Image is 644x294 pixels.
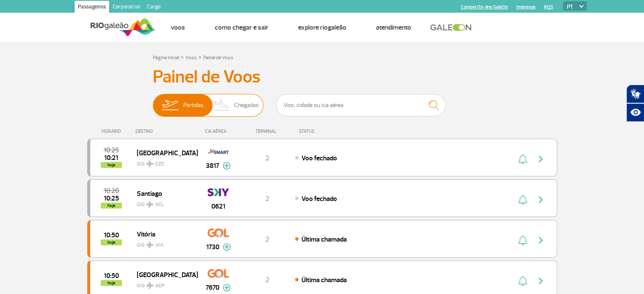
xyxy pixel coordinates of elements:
h3: Painel de Voos [153,66,492,88]
span: GIG [137,278,191,290]
span: AEP [155,282,165,290]
img: destiny_airplane.svg [146,242,154,248]
input: Voo, cidade ou cia aérea [276,94,445,116]
span: 2025-09-25 10:50:00 [104,232,119,238]
span: 2025-09-25 10:21:00 [104,155,118,161]
span: 2 [265,195,269,203]
img: seta-direita-painel-voo.svg [536,195,546,205]
span: VIX [155,242,163,249]
img: seta-direita-painel-voo.svg [536,276,546,286]
div: TERMINAL [240,129,295,134]
a: Voos [171,23,185,32]
span: SCL [155,201,164,209]
button: Abrir tradutor de língua de sinais. [626,85,644,103]
img: mais-info-painel-voo.svg [223,162,231,170]
a: Painel de Voos [203,55,233,61]
span: Última chamada [301,235,347,244]
a: Cargo [144,1,164,14]
a: Página Inicial [153,55,179,61]
img: destiny_airplane.svg [146,201,154,208]
span: Chegadas [234,94,259,116]
a: Voos [185,55,197,61]
img: sino-painel-voo.svg [518,195,527,205]
img: slider-embarque [157,94,183,116]
img: destiny_airplane.svg [146,282,154,289]
span: GIG [137,156,191,168]
span: hoje [101,239,122,245]
span: 7670 [206,283,219,293]
span: Voo fechado [301,154,337,162]
span: 2 [265,276,269,284]
div: DESTINO [135,129,197,134]
span: 2025-09-25 10:20:00 [104,188,119,194]
span: [GEOGRAPHIC_DATA] [137,147,191,158]
img: sino-painel-voo.svg [518,154,527,164]
a: > [199,52,202,62]
img: sino-painel-voo.svg [518,235,527,245]
span: 2025-09-25 10:25:14 [104,195,119,201]
span: 2025-09-25 10:25:00 [104,147,119,153]
img: sino-painel-voo.svg [518,276,527,286]
span: 2 [265,154,269,162]
div: CIA AÉREA [197,129,240,134]
span: hoje [101,162,122,168]
a: Como chegar e sair [215,23,268,32]
a: Compra On-line GaleOn [461,4,508,10]
span: EZE [155,160,164,168]
span: 3817 [206,161,219,171]
span: GIG [137,237,191,249]
a: Corporativo [109,1,144,14]
img: mais-info-painel-voo.svg [223,243,231,251]
span: Partidas [183,94,204,116]
span: hoje [101,203,122,209]
span: GIG [137,196,191,209]
a: Passageiros [75,1,109,14]
span: 2025-09-25 10:50:00 [104,273,119,279]
span: hoje [101,280,122,286]
a: Atendimento [376,23,411,32]
img: mais-info-painel-voo.svg [223,284,231,291]
span: Santiago [137,188,191,199]
div: STATUS [295,129,364,134]
a: RQS [544,4,553,10]
span: [GEOGRAPHIC_DATA] [137,269,191,280]
span: Última chamada [301,276,347,284]
img: slider-desembarque [210,94,235,116]
span: 1730 [206,242,219,252]
img: seta-direita-painel-voo.svg [536,235,546,245]
div: HORÁRIO [90,129,136,134]
a: Imprensa [517,4,536,10]
img: seta-direita-painel-voo.svg [536,154,546,164]
img: destiny_airplane.svg [146,160,154,167]
a: Explore RIOgaleão [298,23,346,32]
div: Plugin de acessibilidade da Hand Talk. [626,85,644,122]
span: 0621 [211,201,225,212]
span: Voo fechado [301,195,337,203]
a: > [181,52,184,62]
button: Abrir recursos assistivos. [626,103,644,122]
span: 2 [265,235,269,244]
span: Vitória [137,228,191,239]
